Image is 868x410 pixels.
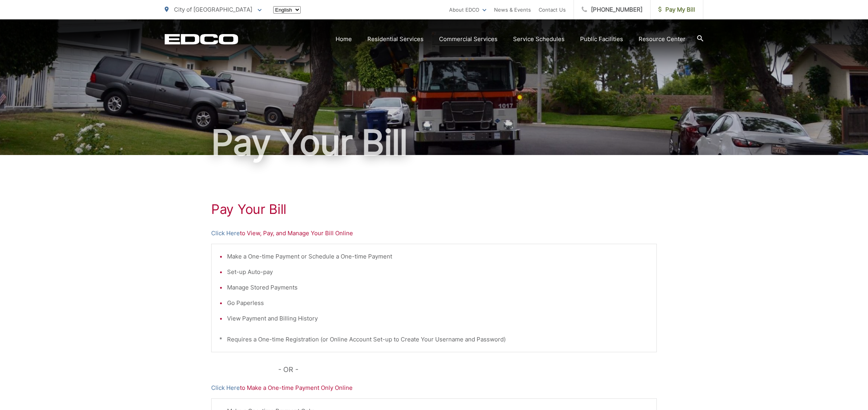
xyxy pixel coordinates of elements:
span: Pay My Bill [658,5,695,14]
a: Home [336,34,352,44]
a: Click Here [211,383,240,393]
li: Set-up Auto-pay [227,267,649,277]
p: * Requires a One-time Registration (or Online Account Set-up to Create Your Username and Password) [219,335,649,344]
a: News & Events [494,5,531,14]
p: to Make a One-time Payment Only Online [211,383,657,393]
a: Resource Center [639,34,685,44]
a: Click Here [211,229,240,238]
a: EDCD logo. Return to the homepage. [165,34,238,45]
a: Commercial Services [439,34,498,44]
a: About EDCO [449,5,486,14]
select: Select a language [273,6,301,14]
h1: Pay Your Bill [211,202,657,217]
li: View Payment and Billing History [227,314,649,323]
a: Contact Us [539,5,566,14]
a: Service Schedules [513,34,565,44]
li: Make a One-time Payment or Schedule a One-time Payment [227,252,649,261]
h1: Pay Your Bill [165,123,703,162]
p: to View, Pay, and Manage Your Bill Online [211,229,657,238]
span: City of [GEOGRAPHIC_DATA] [174,6,252,13]
li: Manage Stored Payments [227,283,649,292]
p: - OR - [278,364,657,376]
a: Residential Services [367,34,424,44]
a: Public Facilities [580,34,623,44]
li: Go Paperless [227,298,649,308]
